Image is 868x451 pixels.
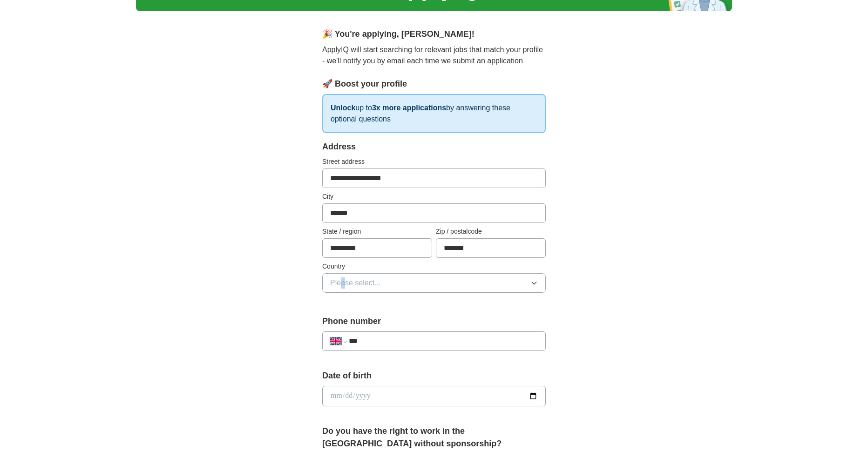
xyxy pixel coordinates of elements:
[436,227,546,236] label: Zip / postalcode
[322,273,546,293] button: Please select...
[372,104,446,112] strong: 3x more applications
[322,78,546,90] div: 🚀 Boost your profile
[322,94,546,133] p: up to by answering these optional questions
[331,104,355,112] strong: Unlock
[322,141,546,153] div: Address
[322,28,546,40] div: 🎉 You're applying , [PERSON_NAME] !
[322,425,546,450] label: Do you have the right to work in the [GEOGRAPHIC_DATA] without sponsorship?
[322,370,546,382] label: Date of birth
[322,157,546,167] label: Street address
[322,262,546,271] label: Country
[330,277,381,289] span: Please select...
[322,315,546,328] label: Phone number
[322,227,432,236] label: State / region
[322,192,546,202] label: City
[322,44,546,67] p: ApplyIQ will start searching for relevant jobs that match your profile - we'll notify you by emai...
